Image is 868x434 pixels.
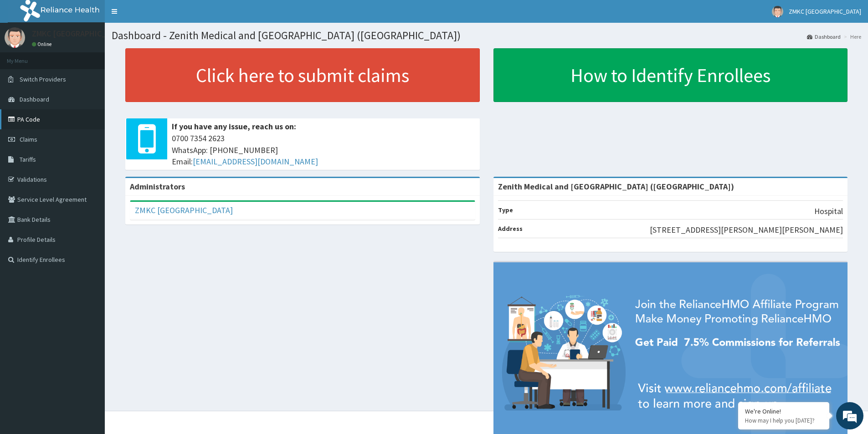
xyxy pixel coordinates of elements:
span: Switch Providers [20,75,66,83]
a: Online [32,41,54,47]
a: ZMKC [GEOGRAPHIC_DATA] [135,205,233,215]
h1: Dashboard - Zenith Medical and [GEOGRAPHIC_DATA] ([GEOGRAPHIC_DATA]) [112,30,861,41]
span: ZMKC [GEOGRAPHIC_DATA] [789,7,861,15]
li: Here [842,33,861,41]
span: Claims [20,135,37,143]
b: Administrators [130,181,185,192]
span: Tariffs [20,155,36,163]
b: Address [498,225,523,233]
p: [STREET_ADDRESS][PERSON_NAME][PERSON_NAME] [650,224,843,236]
a: [EMAIL_ADDRESS][DOMAIN_NAME] [193,156,318,167]
span: Dashboard [20,95,49,103]
p: How may I help you today? [745,417,822,424]
a: How to Identify Enrollees [493,48,848,102]
b: If you have any issue, reach us on: [172,121,296,132]
span: 0700 7354 2623 WhatsApp: [PHONE_NUMBER] Email: [172,133,475,168]
p: ZMKC [GEOGRAPHIC_DATA] [32,30,128,38]
img: User Image [772,6,783,17]
strong: Zenith Medical and [GEOGRAPHIC_DATA] ([GEOGRAPHIC_DATA]) [498,181,734,192]
p: Hospital [814,205,843,217]
img: User Image [5,27,25,48]
b: Type [498,206,513,214]
a: Dashboard [807,33,841,41]
div: We're Online! [745,407,822,415]
a: Click here to submit claims [125,48,480,102]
